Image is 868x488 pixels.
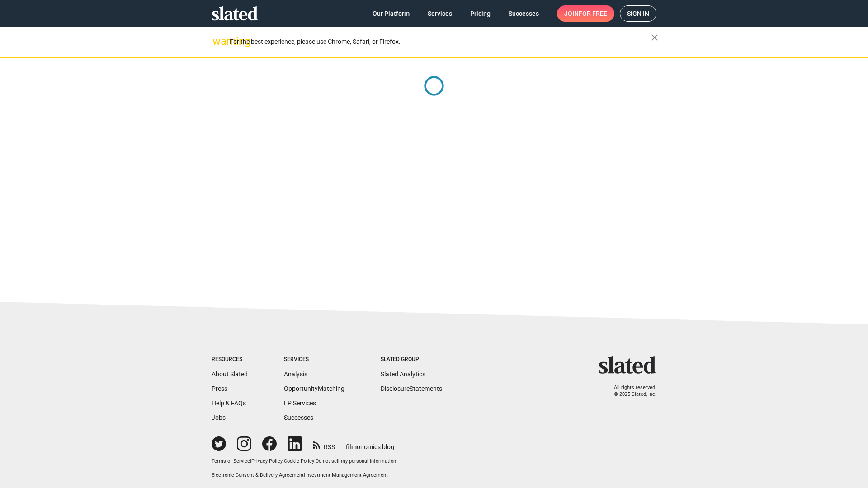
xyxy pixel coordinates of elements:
[212,472,304,478] a: Electronic Consent & Delivery Agreement
[212,371,248,378] a: About Slated
[564,5,607,22] span: Join
[212,356,248,363] div: Resources
[284,458,314,464] a: Cookie Policy
[470,5,491,22] span: Pricing
[284,371,307,378] a: Analysis
[557,5,614,22] a: Joinfor free
[212,385,227,392] a: Press
[284,414,313,421] a: Successes
[316,458,396,465] button: Do not sell my personal information
[365,5,417,22] a: Our Platform
[428,5,452,22] span: Services
[501,5,546,22] a: Successes
[313,437,335,451] a: RSS
[305,472,388,478] a: Investment Management Agreement
[284,399,316,407] a: EP Services
[346,443,357,450] span: film
[284,385,344,392] a: OpportunityMatching
[420,5,459,22] a: Services
[346,436,394,451] a: filmonomics blog
[251,458,283,464] a: Privacy Policy
[230,36,651,48] div: For the best experience, please use Chrome, Safari, or Firefox.
[381,356,442,363] div: Slated Group
[509,5,539,22] span: Successes
[304,472,305,478] span: |
[627,6,649,21] span: Sign in
[649,32,660,43] mat-icon: close
[604,385,656,398] p: All rights reserved. © 2025 Slated, Inc.
[283,458,284,464] span: |
[212,458,250,464] a: Terms of Service
[250,458,251,464] span: |
[212,36,223,47] mat-icon: warning
[373,5,410,22] span: Our Platform
[381,385,442,392] a: DisclosureStatements
[212,399,246,407] a: Help & FAQs
[463,5,498,22] a: Pricing
[381,371,425,378] a: Slated Analytics
[620,5,656,22] a: Sign in
[212,414,226,421] a: Jobs
[579,5,607,22] span: for free
[284,356,344,363] div: Services
[314,458,316,464] span: |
